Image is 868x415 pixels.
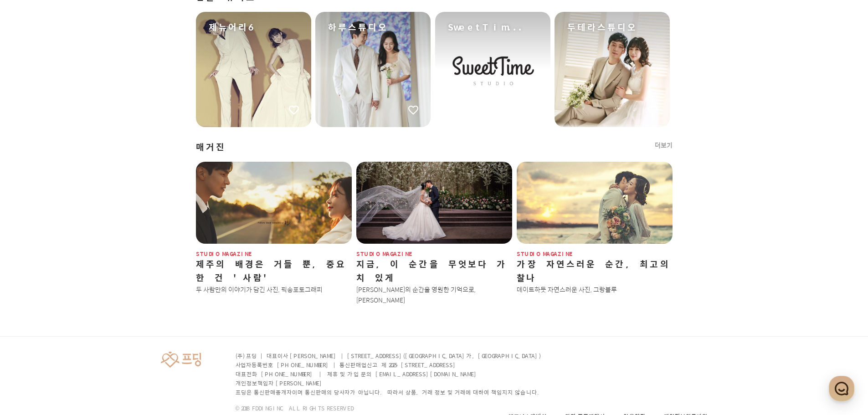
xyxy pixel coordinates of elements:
[60,289,118,312] a: 대화
[3,289,60,312] a: 홈
[517,284,673,295] p: 데이트하듯 자연스러운 사진, 그랑블루
[328,21,388,34] span: 하루스튜디오
[448,21,524,34] span: SweetTim...
[141,302,152,310] span: 설정
[118,289,175,312] a: 설정
[435,12,550,127] a: SweetTim...
[356,257,508,284] label: 지금, 이 순간을 무엇보다 가치 있게
[196,257,346,284] label: 제주의 배경은 거들 뿐, 중요한 건 '사람'
[236,360,543,369] p: 사업자등록번호 [PHONE_NUMBER] | 통신판매업신고 제 2025-[STREET_ADDRESS]
[236,351,543,360] p: (주) 프딩 | 대표이사 [PERSON_NAME] | [STREET_ADDRESS]([GEOGRAPHIC_DATA]가, [GEOGRAPHIC_DATA])
[356,251,512,257] span: studio magazine
[196,12,311,127] a: 제뉴어리6
[236,404,543,412] p: © 2018 FDDING INC. ALL RIGHTS RESERVED
[196,162,352,295] a: studio magazine제주의 배경은 거들 뿐, 중요한 건 '사람'두 사람만의 이야기가 담긴 사진, 픽송포토그래피
[517,251,673,257] span: studio magazine
[655,141,673,150] a: 더보기
[567,21,637,34] span: 두테라스튜디오
[29,302,34,310] span: 홈
[236,379,543,388] p: 개인정보책임자 [PERSON_NAME]
[555,12,670,127] a: 두테라스튜디오
[356,162,512,305] a: studio magazine지금, 이 순간을 무엇보다 가치 있게[PERSON_NAME]의 순간을 영원한 기억으로, [PERSON_NAME]
[517,257,671,284] label: 가장 자연스러운 순간, 최고의 찰나
[517,162,673,295] a: studio magazine가장 자연스러운 순간, 최고의 찰나데이트하듯 자연스러운 사진, 그랑블루
[83,303,94,310] span: 대화
[196,284,352,295] p: 두 사람만의 이야기가 담긴 사진, 픽송포토그래피
[209,21,251,34] span: 제뉴어리6
[236,388,543,397] p: 프딩은 통신판매중개자이며 통신판매의 당사자가 아닙니다. 따라서 상품, 거래 정보 및 거래에 대하여 책임지지 않습니다.
[196,251,352,257] span: studio magazine
[315,12,431,127] a: 하루스튜디오
[196,141,226,154] span: 매거진
[236,369,543,379] p: 대표전화 [PHONE_NUMBER] | 제휴 및 가입 문의 [EMAIL_ADDRESS][DOMAIN_NAME]
[356,284,512,305] p: [PERSON_NAME]의 순간을 영원한 기억으로, [PERSON_NAME]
